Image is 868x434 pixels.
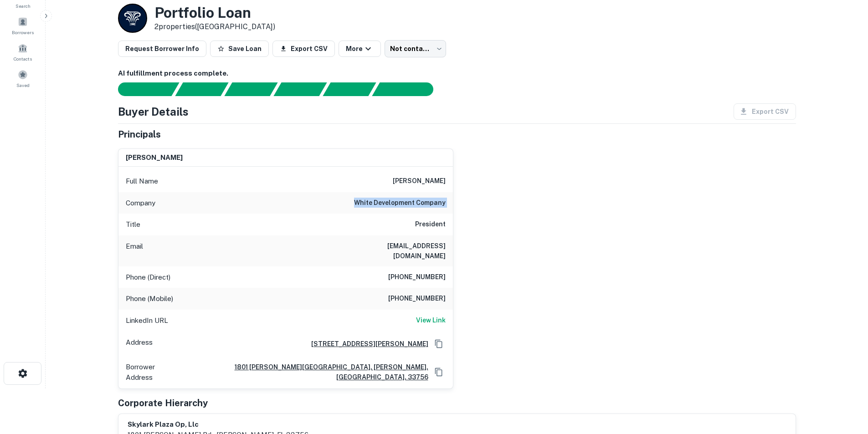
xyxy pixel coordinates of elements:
p: LinkedIn URL [126,315,168,326]
p: Address [126,337,153,351]
p: Title [126,219,140,230]
a: [STREET_ADDRESS][PERSON_NAME] [304,339,428,349]
p: Email [126,241,143,261]
h6: [PHONE_NUMBER] [388,293,446,304]
h6: [EMAIL_ADDRESS][DOMAIN_NAME] [336,241,446,261]
span: Contacts [14,55,32,62]
h6: white development company [354,198,446,209]
a: Contacts [3,40,43,64]
iframe: Chat Widget [822,361,868,405]
div: Your request is received and processing... [175,82,228,96]
h6: skylark plaza op, llc [128,419,308,430]
span: Saved [16,82,30,89]
button: Save Loan [210,41,269,57]
button: Export CSV [272,41,335,57]
h6: [PERSON_NAME] [126,153,183,163]
h6: [PERSON_NAME] [393,176,446,187]
a: View Link [416,315,446,326]
button: More [339,41,381,57]
div: Principals found, still searching for contact information. This may take time... [323,82,376,96]
h6: AI fulfillment process complete. [118,68,796,79]
p: Company [126,198,155,209]
div: AI fulfillment process complete. [372,82,444,96]
div: Not contacted [385,40,446,57]
button: Copy Address [432,337,446,351]
div: Principals found, AI now looking for contact information... [273,82,327,96]
h4: Buyer Details [118,103,189,120]
button: Copy Address [432,365,446,379]
span: Borrowers [12,29,34,36]
div: Sending borrower request to AI... [107,82,175,96]
h6: View Link [416,315,446,325]
h5: Principals [118,128,161,141]
h3: Portfolio Loan [154,4,275,21]
button: Request Borrower Info [118,41,206,57]
h6: [PHONE_NUMBER] [388,272,446,283]
a: Borrowers [3,13,43,38]
p: Borrower Address [126,362,175,383]
div: Documents found, AI parsing details... [224,82,277,96]
a: Saved [3,66,43,91]
a: 1801 [PERSON_NAME][GEOGRAPHIC_DATA], [PERSON_NAME], [GEOGRAPHIC_DATA], 33756 [179,362,428,382]
p: 2 properties ([GEOGRAPHIC_DATA]) [154,21,275,32]
p: Phone (Mobile) [126,293,173,304]
p: Full Name [126,176,158,187]
span: Search [15,2,31,10]
p: Phone (Direct) [126,272,170,283]
h5: Corporate Hierarchy [118,396,208,410]
h6: President [415,219,446,230]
